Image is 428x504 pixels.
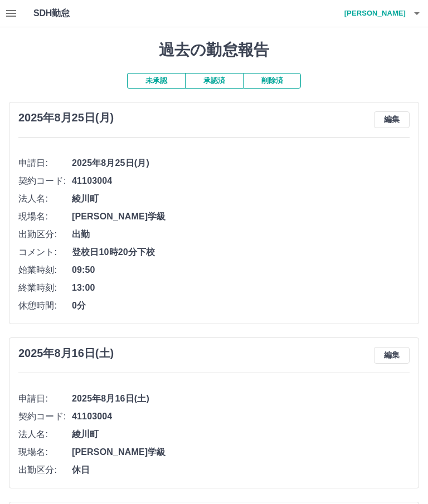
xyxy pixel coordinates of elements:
span: 出勤 [72,228,410,241]
span: 現場名: [18,446,72,459]
span: [PERSON_NAME]学級 [72,446,410,459]
span: 13:00 [72,281,410,295]
span: 申請日: [18,392,72,405]
span: 41103004 [72,174,410,188]
span: 出勤区分: [18,463,72,477]
button: 承認済 [185,73,243,89]
span: 法人名: [18,428,72,441]
span: 法人名: [18,192,72,205]
span: 綾川町 [72,192,410,205]
h1: 過去の勤怠報告 [9,41,419,60]
span: 始業時刻: [18,263,72,277]
span: 登校日10時20分下校 [72,246,410,259]
span: 休憩時間: [18,299,72,312]
span: 2025年8月25日(月) [72,156,410,170]
span: 綾川町 [72,428,410,441]
h3: 2025年8月16日(土) [18,347,114,360]
span: 2025年8月16日(土) [72,392,410,405]
button: 削除済 [243,73,301,89]
span: 契約コード: [18,410,72,423]
button: 編集 [374,111,410,128]
span: 申請日: [18,156,72,170]
span: 0分 [72,299,410,312]
span: 41103004 [72,410,410,423]
span: 契約コード: [18,174,72,188]
span: 現場名: [18,210,72,223]
span: [PERSON_NAME]学級 [72,210,410,223]
span: コメント: [18,246,72,259]
span: 終業時刻: [18,281,72,295]
span: 出勤区分: [18,228,72,241]
span: 09:50 [72,263,410,277]
button: 編集 [374,347,410,364]
span: 休日 [72,463,410,477]
button: 未承認 [127,73,185,89]
h3: 2025年8月25日(月) [18,111,114,124]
